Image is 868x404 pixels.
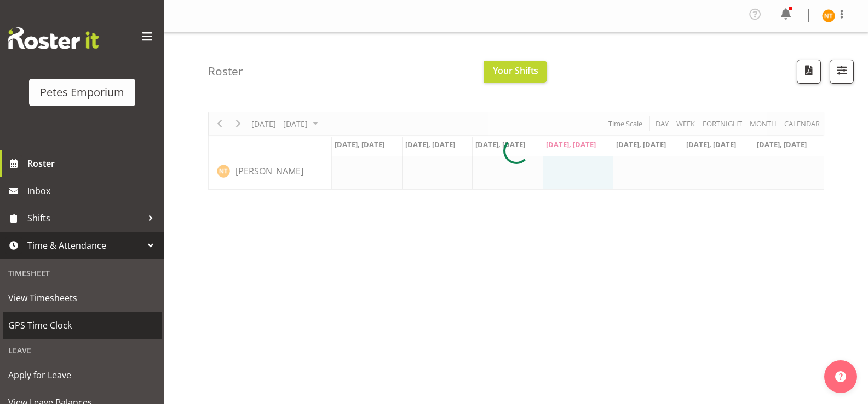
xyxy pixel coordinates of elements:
span: Shifts [27,210,142,226]
span: Your Shifts [493,65,538,77]
span: View Timesheets [8,290,156,306]
div: Timesheet [3,262,162,284]
a: Apply for Leave [3,361,162,389]
a: GPS Time Clock [3,312,162,339]
a: View Timesheets [3,284,162,312]
img: help-xxl-2.png [835,371,846,382]
span: Roster [27,155,159,172]
div: Petes Emporium [40,84,124,101]
button: Filter Shifts [830,60,854,84]
span: Inbox [27,183,159,199]
span: Time & Attendance [27,237,142,254]
div: Leave [3,339,162,361]
h4: Roster [208,65,243,78]
span: GPS Time Clock [8,317,156,333]
button: Your Shifts [484,61,547,83]
img: Rosterit website logo [8,27,99,49]
button: Download a PDF of the roster according to the set date range. [797,60,821,84]
span: Apply for Leave [8,367,156,383]
img: nicole-thomson8388.jpg [822,9,835,22]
